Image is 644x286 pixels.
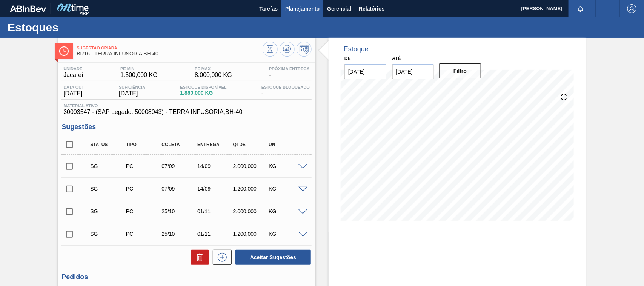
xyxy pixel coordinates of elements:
[160,142,199,147] div: Coleta
[63,72,83,78] span: Jacareí
[195,163,235,169] div: 14/09/2025
[124,163,163,169] div: Pedido de Compra
[61,123,312,131] h3: Sugestões
[160,231,199,237] div: 25/10/2025
[195,231,235,237] div: 01/11/2025
[232,249,312,266] div: Aceitar Sugestões
[392,56,401,61] label: Até
[261,85,310,89] span: Estoque Bloqueado
[160,186,199,192] div: 07/09/2025
[88,186,128,192] div: Sugestão Criada
[124,142,163,147] div: Tipo
[603,4,612,13] img: userActions
[231,142,271,147] div: Qtde
[88,231,128,237] div: Sugestão Criada
[359,4,384,13] span: Relatórios
[124,208,163,214] div: Pedido de Compra
[119,90,145,97] span: [DATE]
[327,4,351,13] span: Gerencial
[195,142,235,147] div: Entrega
[124,186,163,192] div: Pedido de Compra
[160,163,199,169] div: 07/09/2025
[259,4,278,13] span: Tarefas
[231,231,271,237] div: 1.200,000
[260,85,312,97] div: -
[344,56,351,61] label: De
[195,208,235,214] div: 01/11/2025
[344,64,386,79] input: dd/mm/yyyy
[195,186,235,192] div: 14/09/2025
[88,208,128,214] div: Sugestão Criada
[267,208,306,214] div: KG
[627,4,636,13] img: Logout
[124,231,163,237] div: Pedido de Compra
[267,66,312,78] div: -
[231,186,271,192] div: 1.200,000
[180,90,226,96] span: 1.860,000 KG
[187,250,209,265] div: Excluir Sugestões
[285,4,320,13] span: Planejamento
[344,45,369,53] div: Estoque
[235,250,311,265] button: Aceitar Sugestões
[120,66,158,71] span: PE MIN
[569,3,593,14] button: Notificações
[88,142,128,147] div: Status
[8,23,141,32] h1: Estoques
[77,46,263,50] span: Sugestão Criada
[195,66,232,71] span: PE MAX
[119,85,145,89] span: Suficiência
[195,72,232,78] span: 8.000,000 KG
[280,42,295,57] button: Atualizar Gráfico
[267,186,306,192] div: KG
[63,90,84,97] span: [DATE]
[439,63,481,78] button: Filtro
[160,208,199,214] div: 25/10/2025
[59,46,69,56] img: Ícone
[267,163,306,169] div: KG
[180,85,226,89] span: Estoque Disponível
[297,42,312,57] button: Programar Estoque
[267,231,306,237] div: KG
[63,85,84,89] span: Data out
[392,64,434,79] input: dd/mm/yyyy
[267,142,306,147] div: UN
[10,5,46,12] img: TNhmsLtSVTkK8tSr43FrP2fwEKptu5GPRR3wAAAABJRU5ErkJggg==
[88,163,128,169] div: Sugestão Criada
[63,66,83,71] span: Unidade
[231,163,271,169] div: 2.000,000
[63,103,310,108] span: Material ativo
[231,208,271,214] div: 2.000,000
[269,66,310,71] span: Próxima Entrega
[209,250,232,265] div: Nova sugestão
[61,273,312,281] h3: Pedidos
[77,51,263,57] span: BR16 - TERRA INFUSORIA BH-40
[63,109,310,115] span: 30003547 - (SAP Legado: 50008043) - TERRA INFUSORIA;BH-40
[263,42,278,57] button: Visão Geral dos Estoques
[120,72,158,78] span: 1.500,000 KG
